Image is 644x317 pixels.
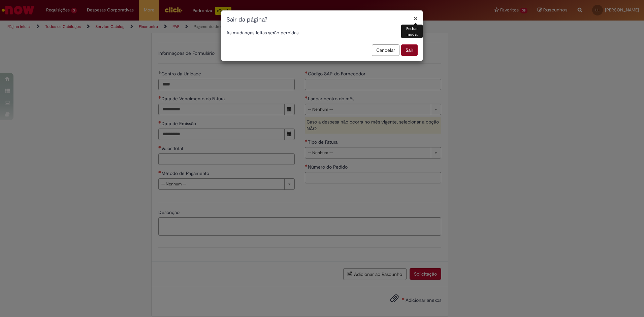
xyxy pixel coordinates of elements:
button: Sair [401,44,418,56]
div: Fechar modal [401,25,423,38]
h1: Sair da página? [226,15,418,24]
button: Cancelar [372,44,399,56]
p: As mudanças feitas serão perdidas. [226,29,418,36]
button: Fechar modal [414,15,418,22]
